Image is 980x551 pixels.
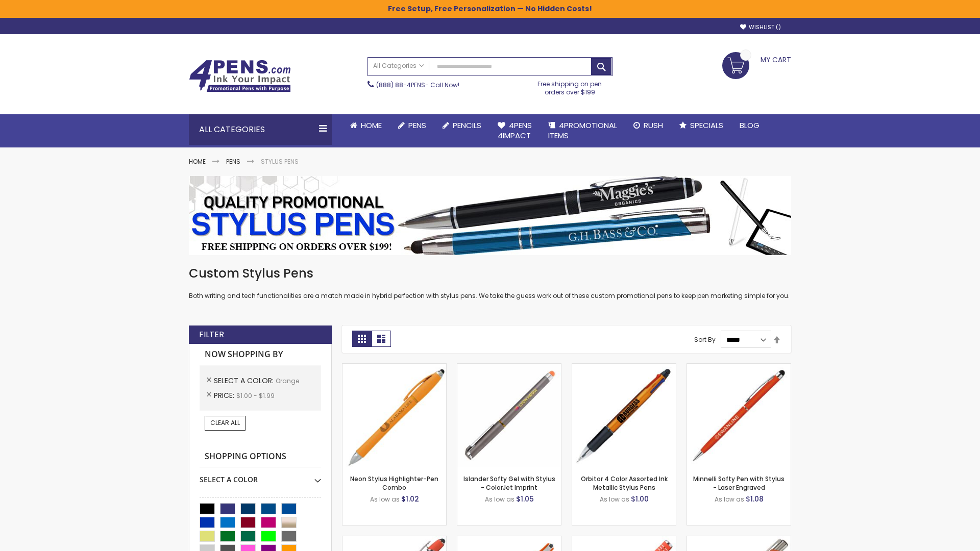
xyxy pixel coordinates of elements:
[625,114,671,137] a: Rush
[687,364,791,467] img: Minnelli Softy Pen with Stylus - Laser Engraved-Orange
[205,416,246,430] a: Clear All
[690,120,723,131] span: Specials
[489,114,540,147] a: 4Pens4impact
[457,536,561,544] a: Avendale Velvet Touch Stylus Gel Pen-Orange
[457,364,561,467] img: Islander Softy Gel with Stylus - ColorJet Imprint-Orange
[226,157,240,166] a: Pens
[342,363,446,372] a: Neon Stylus Highlighter-Pen Combo-Orange
[189,265,791,300] div: Both writing and tech functionalities are a match made in hybrid perfection with stylus pens. We ...
[572,536,676,544] a: Marin Softy Pen with Stylus - Laser Engraved-Orange
[189,265,791,282] h1: Custom Stylus Pens
[527,76,613,96] div: Free shipping on pen orders over $199
[199,329,224,340] strong: Filter
[548,120,617,141] span: 4PROMOTIONAL ITEMS
[342,114,390,137] a: Home
[693,474,785,491] a: Minnelli Softy Pen with Stylus - Laser Engraved
[214,375,276,386] span: Select A Color
[368,58,429,74] a: All Categories
[457,363,561,372] a: Islander Softy Gel with Stylus - ColorJet Imprint-Orange
[376,81,459,89] span: - Call Now!
[485,495,514,504] span: As low as
[210,418,240,427] span: Clear All
[276,377,299,385] span: Orange
[352,331,372,347] strong: Grid
[370,495,400,504] span: As low as
[572,364,676,467] img: Orbitor 4 Color Assorted Ink Metallic Stylus Pens-Orange
[214,390,236,400] span: Price
[236,391,275,400] span: $1.00 - $1.99
[687,536,791,544] a: Tres-Chic Softy Brights with Stylus Pen - Laser-Orange
[200,446,321,468] strong: Shopping Options
[189,60,291,92] img: 4Pens Custom Pens and Promotional Products
[694,335,716,344] label: Sort By
[342,536,446,544] a: 4P-MS8B-Orange
[740,120,759,131] span: Blog
[740,23,781,31] a: Wishlist
[261,157,299,166] strong: Stylus Pens
[189,157,206,166] a: Home
[401,494,419,504] span: $1.02
[600,495,629,504] span: As low as
[350,474,438,491] a: Neon Stylus Highlighter-Pen Combo
[408,120,426,131] span: Pens
[200,344,321,365] strong: Now Shopping by
[376,81,425,89] a: (888) 88-4PENS
[746,494,764,504] span: $1.08
[631,494,649,504] span: $1.00
[390,114,434,137] a: Pens
[434,114,489,137] a: Pencils
[189,114,332,145] div: All Categories
[361,120,382,131] span: Home
[189,176,791,255] img: Stylus Pens
[540,114,625,147] a: 4PROMOTIONALITEMS
[715,495,744,504] span: As low as
[373,62,424,70] span: All Categories
[572,363,676,372] a: Orbitor 4 Color Assorted Ink Metallic Stylus Pens-Orange
[453,120,481,131] span: Pencils
[342,364,446,467] img: Neon Stylus Highlighter-Pen Combo-Orange
[687,363,791,372] a: Minnelli Softy Pen with Stylus - Laser Engraved-Orange
[644,120,663,131] span: Rush
[463,474,555,491] a: Islander Softy Gel with Stylus - ColorJet Imprint
[581,474,668,491] a: Orbitor 4 Color Assorted Ink Metallic Stylus Pens
[731,114,768,137] a: Blog
[200,467,321,485] div: Select A Color
[671,114,731,137] a: Specials
[516,494,534,504] span: $1.05
[498,120,532,141] span: 4Pens 4impact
